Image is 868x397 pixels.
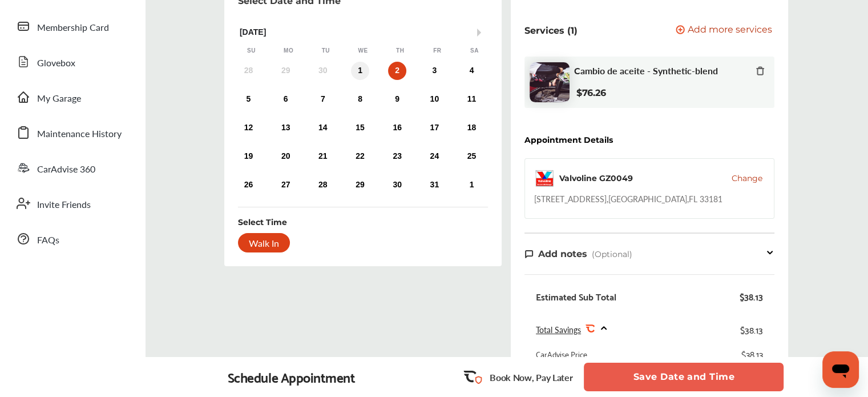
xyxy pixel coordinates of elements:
[425,176,443,194] div: Choose Friday, October 31st, 2025
[592,249,632,259] span: (Optional)
[538,248,587,259] span: Add notes
[740,322,763,337] div: $38.13
[351,119,369,137] div: Choose Wednesday, October 15th, 2025
[559,173,633,184] div: Valvoline GZ0049
[462,119,481,137] div: Choose Saturday, October 18th, 2025
[277,62,295,80] div: Not available Monday, September 29th, 2025
[732,173,762,184] button: Change
[314,119,332,137] div: Choose Tuesday, October 14th, 2025
[462,147,481,166] div: Choose Saturday, October 25th, 2025
[524,135,613,145] div: Appointment Details
[37,56,75,71] span: Glovebox
[37,198,91,212] span: Invite Friends
[536,291,616,302] div: Estimated Sub Total
[277,119,295,137] div: Choose Monday, October 13th, 2025
[388,90,406,109] div: Choose Thursday, October 9th, 2025
[524,25,578,36] p: Services (1)
[477,29,485,37] button: Next Month
[462,90,481,109] div: Choose Saturday, October 11th, 2025
[534,168,555,189] img: logo-valvoline.png
[425,90,443,109] div: Choose Friday, October 10th, 2025
[37,162,95,177] span: CarAdvise 360
[351,62,369,80] div: Choose Wednesday, October 1st, 2025
[462,62,481,80] div: Choose Saturday, October 4th, 2025
[524,249,534,259] img: note-icon.db9493fa.svg
[740,291,763,302] div: $38.13
[314,176,332,194] div: Choose Tuesday, October 28th, 2025
[388,176,406,194] div: Choose Thursday, October 30th, 2025
[228,369,356,385] div: Schedule Appointment
[10,118,134,147] a: Maintenance History
[394,47,406,55] div: Th
[676,25,774,36] a: Add more services
[351,90,369,109] div: Choose Wednesday, October 8th, 2025
[283,47,294,55] div: Mo
[351,147,369,166] div: Choose Wednesday, October 22nd, 2025
[574,65,718,76] span: Cambio de aceite - Synthetic-blend
[357,47,369,55] div: We
[388,119,406,137] div: Choose Thursday, October 16th, 2025
[425,147,443,166] div: Choose Friday, October 24th, 2025
[688,25,772,36] span: Add more services
[238,233,290,252] div: Walk In
[490,371,572,384] p: Book Now, Pay Later
[314,62,332,80] div: Not available Tuesday, September 30th, 2025
[239,62,257,80] div: Not available Sunday, September 28th, 2025
[10,47,134,77] a: Glovebox
[530,62,570,102] img: oil-change-thumb.jpg
[10,82,134,112] a: My Garage
[314,147,332,166] div: Choose Tuesday, October 21st, 2025
[230,59,490,197] div: month 2025-10
[277,90,295,109] div: Choose Monday, October 6th, 2025
[239,90,257,109] div: Choose Sunday, October 5th, 2025
[10,224,134,254] a: FAQs
[741,348,763,360] div: $38.13
[822,351,859,388] iframe: Button to launch messaging window
[462,176,481,194] div: Choose Saturday, November 1st, 2025
[676,25,772,36] button: Add more services
[233,27,493,37] div: [DATE]
[584,363,784,391] button: Save Date and Time
[534,193,722,204] div: [STREET_ADDRESS] , [GEOGRAPHIC_DATA] , FL 33181
[10,153,134,183] a: CarAdvise 360
[536,348,587,360] div: CarAdvise Price
[37,91,81,106] span: My Garage
[388,147,406,166] div: Choose Thursday, October 23rd, 2025
[239,147,257,166] div: Choose Sunday, October 19th, 2025
[320,47,332,55] div: Tu
[245,47,257,55] div: Su
[10,11,134,41] a: Membership Card
[277,147,295,166] div: Choose Monday, October 20th, 2025
[351,176,369,194] div: Choose Wednesday, October 29th, 2025
[37,21,109,35] span: Membership Card
[37,233,59,248] span: FAQs
[239,176,257,194] div: Choose Sunday, October 26th, 2025
[425,119,443,137] div: Choose Friday, October 17th, 2025
[431,47,443,55] div: Fr
[576,87,605,98] b: $76.26
[536,324,581,335] span: Total Savings
[238,216,287,228] div: Select Time
[469,47,480,55] div: Sa
[388,62,406,80] div: Choose Thursday, October 2nd, 2025
[314,90,332,109] div: Choose Tuesday, October 7th, 2025
[10,189,134,218] a: Invite Friends
[239,119,257,137] div: Choose Sunday, October 12th, 2025
[277,176,295,194] div: Choose Monday, October 27th, 2025
[425,62,443,80] div: Choose Friday, October 3rd, 2025
[37,127,122,142] span: Maintenance History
